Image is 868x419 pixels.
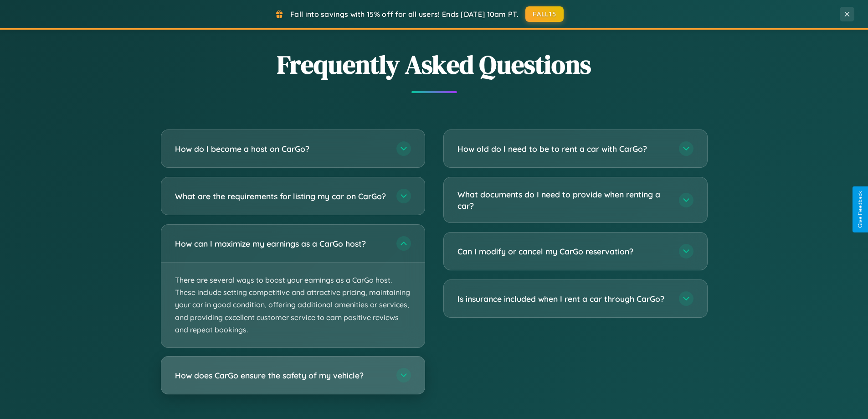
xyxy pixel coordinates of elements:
[457,246,670,257] h3: Can I modify or cancel my CarGo reservation?
[457,143,670,155] h3: How old do I need to be to rent a car with CarGo?
[161,263,425,347] p: There are several ways to boost your earnings as a CarGo host. These include setting competitive ...
[457,189,670,211] h3: What documents do I need to provide when renting a car?
[175,370,387,381] h3: How does CarGo ensure the safety of my vehicle?
[525,6,564,22] button: FALL15
[290,10,519,19] span: Fall into savings with 15% off for all users! Ends [DATE] 10am PT.
[175,143,387,155] h3: How do I become a host on CarGo?
[175,238,387,249] h3: How can I maximize my earnings as a CarGo host?
[857,191,863,228] div: Give Feedback
[457,293,670,305] h3: Is insurance included when I rent a car through CarGo?
[161,47,708,82] h2: Frequently Asked Questions
[175,191,387,202] h3: What are the requirements for listing my car on CarGo?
